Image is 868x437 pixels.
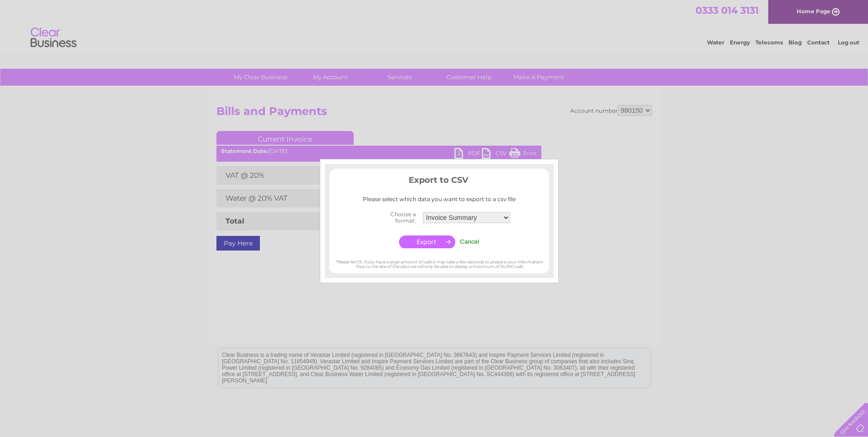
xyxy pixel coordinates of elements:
[218,5,651,44] div: Clear Business is a trading name of Verastar Limited (registered in [GEOGRAPHIC_DATA] No. 3667643...
[329,196,549,202] div: Please select which data you want to export to a csv file
[707,39,724,46] a: Water
[329,251,549,269] div: *Please NOTE, if you have a large amount of calls it may take a few seconds to prepare your infor...
[807,39,830,46] a: Contact
[730,39,750,46] a: Energy
[838,39,859,46] a: Log out
[695,5,759,16] a: 0333 014 3131
[329,174,549,190] h3: Export to CSV
[460,238,479,245] input: Cancel
[755,39,783,46] a: Telecoms
[366,208,421,227] th: Choose a format:
[30,24,77,52] img: logo.png
[788,39,802,46] a: Blog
